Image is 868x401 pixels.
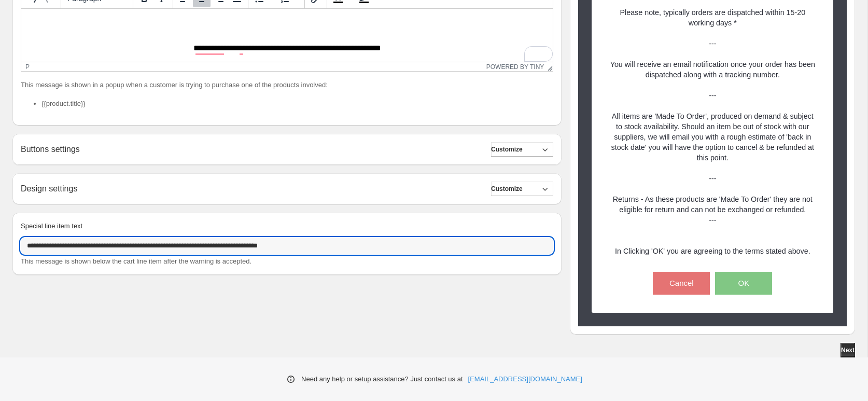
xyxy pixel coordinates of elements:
h2: Buttons settings [21,144,80,154]
p: --- [610,38,816,49]
p: All items are 'Made To Order', produced on demand & subject to stock availability. Should an item... [610,111,816,163]
a: Powered by Tiny [486,63,544,71]
p: In Clicking 'OK' you are agreeing to the terms stated above. [610,246,816,256]
iframe: Rich Text Area [21,9,553,62]
button: Customize [491,182,553,196]
div: Resize [544,62,553,71]
div: p [25,63,30,71]
li: {{product.title}} [41,99,553,109]
button: Next [841,343,855,357]
a: [EMAIL_ADDRESS][DOMAIN_NAME] [468,374,582,384]
p: --- [610,173,816,184]
p: Please note, typically orders are dispatched within 15-20 working days * [610,7,816,28]
button: Cancel [653,272,710,295]
span: Customize [491,145,523,154]
p: --- [610,215,816,225]
p: Returns - As these products are 'Made To Order' they are not eligible for return and can not be e... [610,194,816,215]
p: --- [610,90,816,101]
p: You will receive an email notification once your order has been dispatched along with a tracking ... [610,59,816,80]
span: This message is shown below the cart line item after the warning is accepted. [21,257,251,265]
p: This message is shown in a popup when a customer is trying to purchase one of the products involved: [21,80,553,90]
span: Special line item text [21,222,82,230]
span: Next [841,346,855,354]
button: Customize [491,142,553,157]
span: Customize [491,185,523,193]
h2: Design settings [21,184,77,193]
button: OK [715,272,772,295]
